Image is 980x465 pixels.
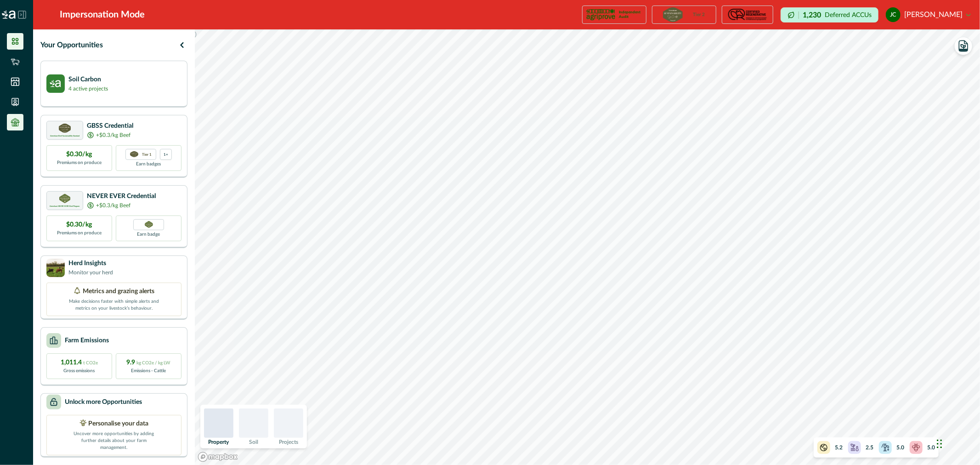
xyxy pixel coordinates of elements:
a: Mapbox logo [198,452,238,462]
p: GBSS Credential [87,121,133,131]
p: Independent Audit [619,10,642,19]
p: 1,230 [803,11,821,19]
img: certification logo [727,7,768,22]
p: 2.5 [866,443,873,452]
p: Personalise your data [89,419,149,429]
p: Soil [249,439,258,445]
div: Impersonation Mode [60,8,145,22]
img: Greenham NEVER EVER certification badge [145,221,153,228]
p: Make decisions faster with simple alerts and metrics on your livestock’s behaviour. [68,296,160,312]
p: Monitor your herd [68,268,113,277]
p: +$0.3/kg Beef [96,131,130,139]
p: Unlock more Opportunities [65,397,142,407]
p: 5.0 [896,443,904,452]
p: Earn badge [137,230,160,238]
p: Deferred ACCUs [825,11,872,18]
p: Tier 2 [693,12,705,17]
p: Premiums on produce [57,230,102,237]
div: Drag [937,430,942,458]
p: 5.2 [835,443,843,452]
p: Your Opportunities [40,40,103,51]
p: Gross emissions [64,368,95,374]
p: NEVER EVER Credential [87,192,156,201]
p: Soil Carbon [68,75,108,85]
img: Logo [2,11,16,19]
p: Metrics and grazing alerts [83,287,154,296]
button: justin costello[PERSON_NAME] [886,4,971,26]
p: 1+ [164,151,168,157]
span: t CO2e [83,361,98,365]
p: Farm Emissions [65,336,109,346]
img: certification logo [59,194,71,203]
p: Greenham NEVER EVER Beef Program [50,205,80,207]
div: more credentials avaialble [160,149,172,160]
p: 1,011.4 [61,358,98,368]
p: Projects [279,439,298,445]
iframe: Chat Widget [934,421,980,465]
p: Uncover more opportunities by adding further details about your farm management. [68,429,160,451]
span: kg CO2e / kg LW [137,361,171,365]
img: certification logo [586,7,615,22]
p: $0.30/kg [67,150,92,159]
p: Earn badges [136,160,161,168]
p: 4 active projects [68,85,108,93]
p: 9.9 [127,358,171,368]
p: Greenham Beef Sustainability Standard [50,135,79,137]
p: Tier 1 [142,151,152,157]
p: $0.30/kg [67,220,92,230]
img: certification logo [130,151,138,158]
p: +$0.3/kg Beef [96,201,130,210]
p: Emissions - Cattle [131,368,166,374]
img: certification logo [663,7,682,22]
img: certification logo [59,124,71,133]
p: Property [209,439,229,445]
p: Premiums on produce [57,159,102,166]
p: 5.0 [927,443,935,452]
p: Herd Insights [68,259,113,268]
